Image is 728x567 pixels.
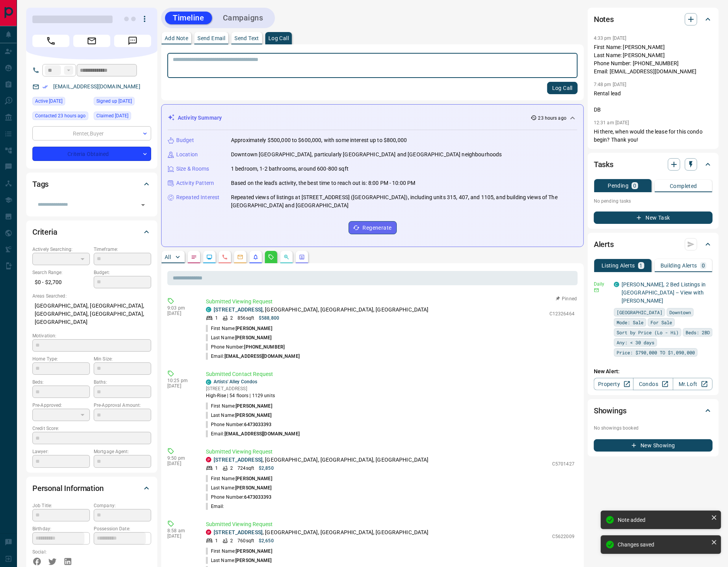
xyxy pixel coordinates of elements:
a: [PERSON_NAME], 2 Bed Listings in [GEOGRAPHIC_DATA] – View with [PERSON_NAME] [622,281,706,304]
p: $588,800 [259,315,279,322]
p: 1 [215,537,218,544]
svg: Lead Browsing Activity [206,254,212,260]
div: Tue Sep 09 2025 [32,97,90,108]
span: [PERSON_NAME] [236,326,272,331]
p: 760 sqft [238,537,254,544]
svg: Emails [237,254,243,260]
p: Log Call [268,36,289,41]
p: Phone Number: [206,421,272,428]
p: 12:31 am [DATE] [594,120,629,125]
div: condos.ca [206,379,211,385]
p: Pre-Approval Amount: [94,402,151,409]
p: Search Range: [32,269,90,276]
span: [PERSON_NAME] [236,476,272,481]
a: Condos [633,378,673,390]
span: Contacted 23 hours ago [35,112,86,120]
p: Based on the lead's activity, the best time to reach out is: 8:00 PM - 10:00 PM [231,179,415,187]
span: 6473033393 [244,494,271,500]
p: Pre-Approved: [32,402,90,409]
span: Call [32,35,69,47]
p: 0 [633,183,636,188]
h2: Criteria [32,226,57,238]
p: First Name: [206,548,272,555]
p: 1 [215,465,218,472]
a: [STREET_ADDRESS] [214,306,263,313]
span: Downtown [669,308,691,316]
p: [DATE] [167,311,194,316]
p: Email: [206,353,300,360]
span: Sort by Price (Lo - Hi) [617,328,679,336]
div: Thu Sep 11 2025 [32,112,90,122]
span: [PERSON_NAME] [235,335,271,340]
p: Actively Searching: [32,246,90,253]
div: condos.ca [206,307,211,312]
p: Timeframe: [94,246,151,253]
span: Active [DATE] [35,97,62,105]
p: Phone Number: [206,344,285,350]
a: [EMAIL_ADDRESS][DOMAIN_NAME] [53,83,140,90]
div: Tags [32,175,151,193]
div: Thu Jun 10 2021 [94,112,151,122]
h2: Notes [594,13,614,25]
p: [DATE] [167,533,194,539]
span: [EMAIL_ADDRESS][DOMAIN_NAME] [224,431,300,437]
p: C5622009 [552,533,575,540]
span: 6473033393 [244,422,271,427]
h2: Personal Information [32,482,104,494]
p: Location [176,151,198,159]
p: 0 [702,263,705,268]
p: Last Name: [206,557,272,564]
p: Hi there, when would the lease for this condo begin? Thank you! [594,128,713,144]
svg: Calls [222,254,228,260]
div: property.ca [206,457,211,462]
p: Daily [594,281,609,288]
div: Note added [618,517,708,523]
p: Activity Summary [178,114,222,122]
p: Last Name: [206,334,272,341]
p: 2 [230,465,233,472]
button: New Task [594,212,713,224]
p: Motivation: [32,332,151,339]
p: [DATE] [167,383,194,389]
p: Birthday: [32,525,90,532]
div: Showings [594,401,713,420]
p: Lawyer: [32,448,90,455]
span: Price: $790,000 TO $1,090,000 [617,349,695,356]
p: Phone Number: [206,494,272,501]
p: Activity Pattern [176,179,214,187]
p: $2,850 [259,465,274,472]
h2: Tags [32,178,49,190]
span: Beds: 2BD [686,328,710,336]
span: [GEOGRAPHIC_DATA] [617,308,662,316]
button: Timeline [165,12,212,24]
p: [GEOGRAPHIC_DATA], [GEOGRAPHIC_DATA], [GEOGRAPHIC_DATA], [GEOGRAPHIC_DATA], [GEOGRAPHIC_DATA] [32,300,151,328]
button: Log Call [547,82,578,94]
div: Notes [594,10,713,29]
svg: Requests [268,254,274,260]
span: [EMAIL_ADDRESS][DOMAIN_NAME] [224,354,300,359]
p: First Name: [206,475,272,482]
span: [PERSON_NAME] [236,548,272,554]
p: 9:03 pm [167,305,194,311]
h2: Showings [594,405,627,417]
p: Budget [176,136,194,144]
p: [STREET_ADDRESS] [206,385,275,392]
h2: Tasks [594,158,613,171]
div: Changes saved [618,542,708,548]
p: Building Alerts [661,263,697,268]
p: Social: [32,548,90,555]
a: Artists' Alley Condos [214,379,257,384]
p: Possession Date: [94,525,151,532]
p: Repeated Interest [176,193,219,201]
p: 1 bedroom, 1-2 bathrooms, around 600-800 sqft [231,165,349,173]
div: Criteria Obtained [32,147,151,161]
p: Approximately $500,000 to $600,000, with some interest up to $800,000 [231,136,407,144]
p: 7:48 pm [DATE] [594,82,627,87]
span: [PERSON_NAME] [236,403,272,409]
a: [STREET_ADDRESS] [214,529,263,535]
p: Last Name: [206,484,272,491]
p: First Name: [PERSON_NAME] Last Name: [PERSON_NAME] Phone Number: [PHONE_NUMBER] Email: [EMAIL_ADD... [594,43,713,76]
button: Open [138,200,148,210]
a: [STREET_ADDRESS] [214,457,263,463]
h2: Alerts [594,238,614,250]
